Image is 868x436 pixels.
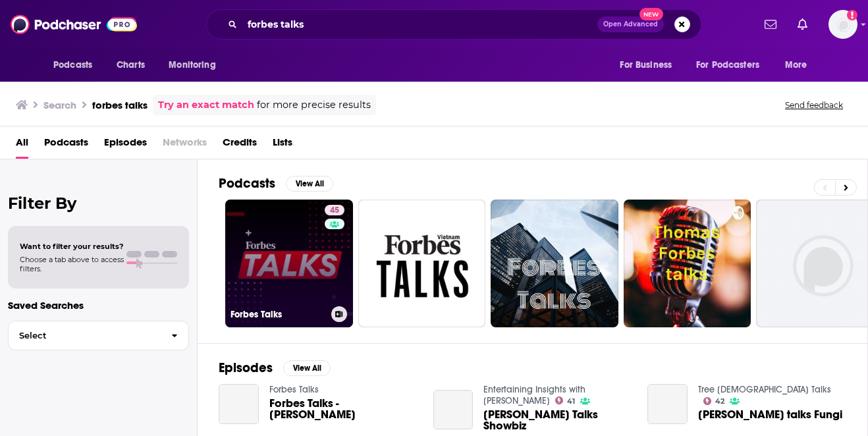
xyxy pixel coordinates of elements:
[696,56,759,74] span: For Podcasters
[169,56,215,74] span: Monitoring
[20,255,124,273] span: Choose a tab above to access filters.
[257,97,371,113] span: for more precise results
[9,331,161,340] span: Select
[44,132,88,159] a: Podcasts
[269,398,418,420] span: Forbes Talks - [PERSON_NAME]
[273,132,292,159] a: Lists
[108,53,153,78] a: Charts
[698,409,842,420] span: [PERSON_NAME] talks Fungi
[43,99,76,111] h3: Search
[159,53,232,78] button: open menu
[104,132,147,159] a: Episodes
[117,56,145,74] span: Charts
[242,14,597,35] input: Search podcasts, credits, & more...
[53,56,92,74] span: Podcasts
[158,97,254,113] a: Try an exact match
[603,21,658,28] span: Open Advanced
[555,396,575,404] a: 41
[610,53,688,78] button: open menu
[11,12,137,37] img: Podchaser - Follow, Share and Rate Podcasts
[483,409,632,431] a: Matt Forbes Talks Showbiz
[8,299,189,312] p: Saved Searches
[269,384,319,395] a: Forbes Talks
[483,409,632,431] span: [PERSON_NAME] Talks Showbiz
[219,360,273,376] h2: Episodes
[206,9,701,40] div: Search podcasts, credits, & more...
[269,398,418,420] a: Forbes Talks - Bakur Sulakauri
[688,53,778,78] button: open menu
[286,176,333,192] button: View All
[847,10,857,20] svg: Add a profile image
[231,309,326,320] h3: Forbes Talks
[483,384,585,406] a: Entertaining Insights with Dr. Nancy Berk
[776,53,824,78] button: open menu
[44,53,109,78] button: open menu
[92,99,148,111] h3: forbes talks
[223,132,257,159] a: Credits
[433,390,474,430] a: Matt Forbes Talks Showbiz
[283,360,331,376] button: View All
[828,10,857,39] img: User Profile
[828,10,857,39] span: Logged in as MargueritePinheiro
[639,8,663,20] span: New
[219,175,333,192] a: PodcastsView All
[597,16,664,32] button: Open AdvancedNew
[647,384,688,424] a: Julian Forbes-Laird talks Fungi
[330,204,339,217] span: 45
[219,360,331,376] a: EpisodesView All
[20,242,124,251] span: Want to filter your results?
[325,205,344,215] a: 45
[620,56,672,74] span: For Business
[219,175,275,192] h2: Podcasts
[16,132,28,159] a: All
[8,194,189,213] h2: Filter By
[8,321,189,350] button: Select
[715,398,724,404] span: 42
[163,132,207,159] span: Networks
[698,409,842,420] a: Julian Forbes-Laird talks Fungi
[219,384,259,424] a: Forbes Talks - Bakur Sulakauri
[759,13,782,36] a: Show notifications dropdown
[792,13,813,36] a: Show notifications dropdown
[225,200,353,327] a: 45Forbes Talks
[781,99,847,111] button: Send feedback
[828,10,857,39] button: Show profile menu
[703,397,724,405] a: 42
[785,56,807,74] span: More
[567,398,575,404] span: 41
[698,384,831,395] a: Tree Lady Talks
